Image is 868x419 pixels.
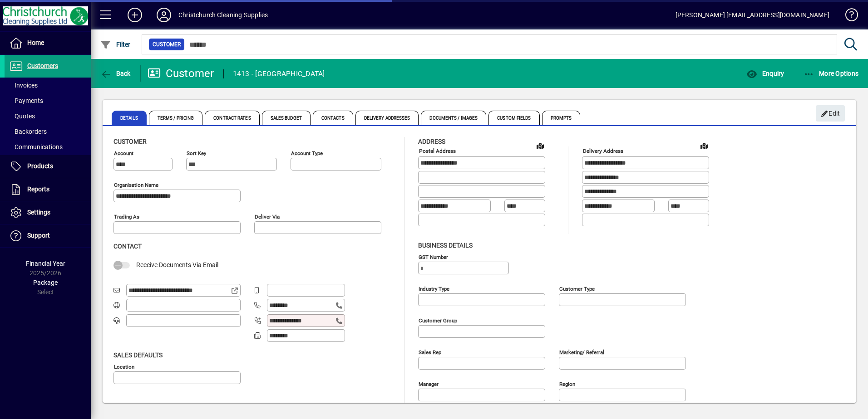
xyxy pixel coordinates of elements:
span: Reports [27,185,49,193]
mat-label: GST Number [419,253,448,260]
span: Sales defaults [113,351,163,359]
mat-label: Trading as [114,214,139,220]
button: Profile [149,7,178,23]
span: Details [112,111,147,125]
a: Reports [5,178,91,201]
span: Backorders [9,128,47,135]
div: 1413 - [GEOGRAPHIC_DATA] [233,67,325,81]
span: Prompts [542,111,581,125]
span: Contract Rates [205,111,259,125]
span: Business details [418,242,473,249]
mat-label: Region [559,380,575,387]
a: Payments [5,93,91,108]
span: Contacts [313,111,353,125]
mat-label: Customer type [559,285,595,292]
mat-label: Customer group [419,317,457,323]
mat-label: Account [114,150,133,156]
span: Communications [9,143,63,151]
span: Address [418,138,445,145]
span: Quotes [9,112,35,120]
button: Back [98,65,133,82]
mat-label: Account Type [291,150,323,156]
a: View on map [697,138,711,153]
a: Communications [5,139,91,155]
a: Invoices [5,78,91,93]
a: Knowledge Base [838,2,857,31]
span: Home [27,39,44,46]
span: Documents / Images [421,111,486,125]
button: Filter [98,36,133,53]
span: Terms / Pricing [149,111,203,125]
a: Quotes [5,108,91,124]
span: Customers [27,62,58,69]
span: Edit [821,106,840,121]
div: [PERSON_NAME] [EMAIL_ADDRESS][DOMAIN_NAME] [676,8,829,22]
mat-label: Marketing/ Referral [559,349,604,355]
mat-label: Industry type [419,285,449,292]
span: Customer [113,138,147,145]
span: Enquiry [746,70,784,77]
a: Settings [5,201,91,224]
app-page-header-button: Back [91,65,141,82]
a: View on map [533,138,547,153]
button: More Options [801,65,861,82]
div: Customer [148,66,214,81]
mat-label: Location [114,363,134,370]
span: Customer [153,40,181,49]
a: Support [5,224,91,247]
span: Back [100,70,131,77]
span: Products [27,162,53,170]
span: Receive Documents Via Email [136,261,218,268]
mat-label: Sales rep [419,349,441,355]
span: Support [27,232,50,239]
button: Enquiry [744,65,786,82]
span: Filter [100,41,131,48]
div: Christchurch Cleaning Supplies [178,8,268,22]
a: Home [5,32,91,54]
a: Backorders [5,124,91,139]
mat-label: Manager [419,380,439,387]
span: Package [33,279,58,286]
span: Custom Fields [488,111,539,125]
mat-label: Deliver via [255,214,280,220]
span: Invoices [9,82,38,89]
mat-label: Organisation name [114,182,158,188]
span: Settings [27,209,50,216]
span: Delivery Addresses [355,111,419,125]
button: Add [120,7,149,23]
a: Products [5,155,91,178]
mat-label: Sort key [187,150,206,156]
button: Edit [816,105,845,122]
span: Financial Year [26,260,65,267]
span: More Options [804,70,859,77]
span: Payments [9,97,43,104]
span: Sales Budget [262,111,311,125]
span: Contact [113,243,142,250]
